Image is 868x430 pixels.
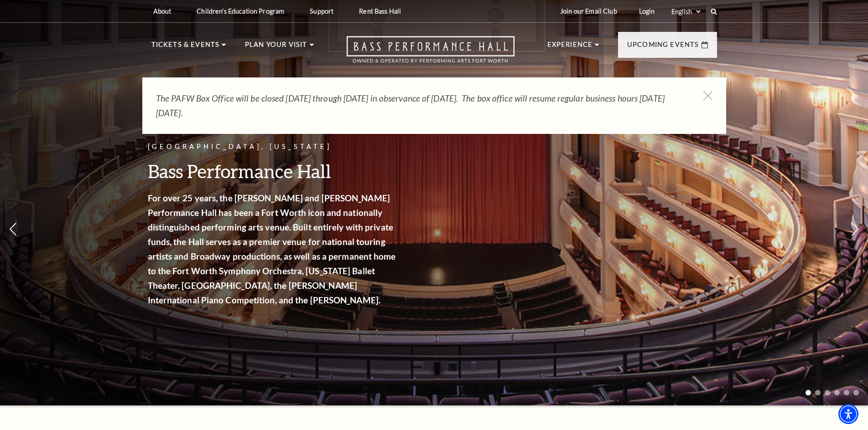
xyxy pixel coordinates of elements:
strong: For over 25 years, the [PERSON_NAME] and [PERSON_NAME] Performance Hall has been a Fort Worth ico... [148,193,396,305]
p: Plan Your Visit [245,39,307,56]
p: Support [310,7,333,15]
p: Rent Bass Hall [359,7,401,15]
p: About [153,7,172,15]
p: Children's Education Program [197,7,284,15]
p: Upcoming Events [627,39,699,56]
a: Open this option [314,36,547,72]
p: Experience [547,39,593,56]
p: Tickets & Events [151,39,220,56]
select: Select: [670,7,702,16]
p: [GEOGRAPHIC_DATA], [US_STATE] [148,141,399,153]
div: Accessibility Menu [838,404,858,424]
em: The PAFW Box Office will be closed [DATE] through [DATE] in observance of [DATE]. The box office ... [156,93,665,118]
h3: Bass Performance Hall [148,159,399,183]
